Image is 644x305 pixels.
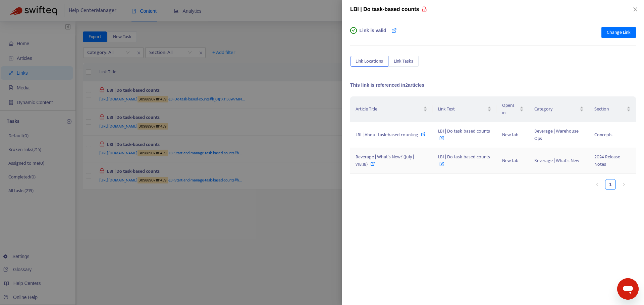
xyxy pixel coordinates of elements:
span: Link Text [438,105,486,113]
span: Beverage | What's New? (July | v18.18) [356,153,414,168]
span: New tab [502,157,519,164]
span: Change Link [607,29,631,36]
button: Close [631,6,640,13]
span: Section [594,105,625,113]
li: Previous Page [592,179,602,190]
span: New tab [502,131,519,139]
span: 2024 Release Notes [594,153,620,168]
span: close [633,7,638,12]
span: left [595,182,599,186]
th: Category [529,96,589,122]
span: Link is valid [360,27,386,41]
th: Link Text [433,96,497,122]
button: Link Locations [350,56,388,67]
span: Opens in [502,102,518,117]
th: Section [589,96,636,122]
span: Beverage | Warehouse Ops [534,127,579,142]
th: Opens in [497,96,529,122]
span: check-circle [350,27,357,34]
span: Link Locations [356,58,383,65]
span: LBI | Do task-based counts [350,6,419,12]
button: left [592,179,602,190]
span: lock [422,6,427,12]
span: Article Title [356,105,422,113]
button: Change Link [601,27,636,38]
li: Next Page [619,179,629,190]
span: Concepts [594,131,612,139]
a: 1 [605,179,615,189]
span: Link Tasks [394,58,413,65]
span: Beverage | What's New [534,157,579,164]
span: right [622,182,626,186]
span: LBI | Do task-based counts [438,153,490,168]
span: This link is referenced in 2 articles [350,82,424,88]
span: LBI | About task-based counting [356,131,418,139]
span: LBI | Do task-based counts [438,127,490,142]
th: Article Title [350,96,433,122]
button: right [619,179,629,190]
li: 1 [605,179,616,190]
iframe: Button to launch messaging window [617,278,639,300]
span: Category [534,105,578,113]
button: Link Tasks [388,56,419,67]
